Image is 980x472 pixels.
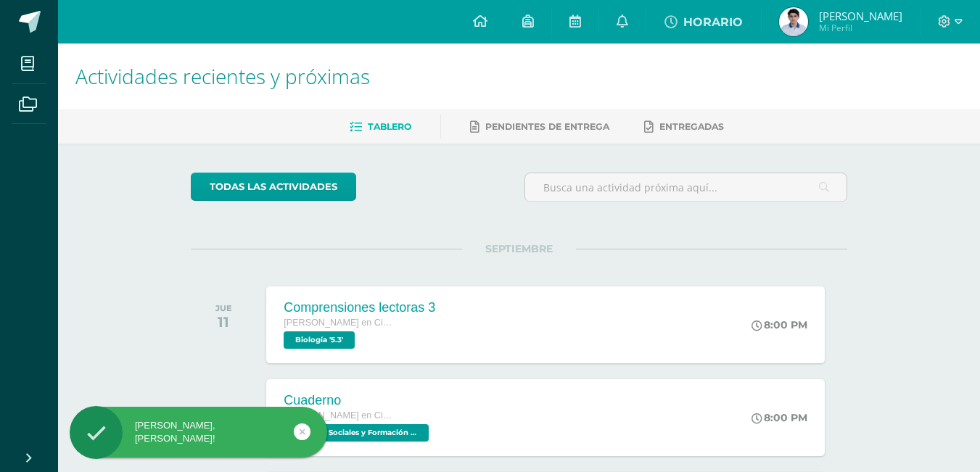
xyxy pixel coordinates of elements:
span: Actividades recientes y próximas [75,62,370,90]
span: SEPTIEMBRE [462,242,576,255]
div: JUE [215,303,232,313]
div: 11 [215,313,232,331]
a: todas las Actividades [191,173,356,201]
span: Biología '5.3' [284,331,355,349]
span: HORARIO [683,15,743,29]
div: Cuaderno [284,393,432,408]
a: Pendientes de entrega [470,115,609,138]
span: Pendientes de entrega [485,121,609,132]
span: Ciencias Sociales y Formación Ciudadana 5 '5.3' [284,424,429,442]
span: Mi Perfil [819,22,902,34]
span: Entregadas [659,121,724,132]
div: [PERSON_NAME], [PERSON_NAME]! [70,419,327,445]
div: 8:00 PM [752,318,807,331]
span: [PERSON_NAME] en Ciencias y Letras [284,318,392,328]
a: Entregadas [644,115,724,138]
span: [PERSON_NAME] [819,9,902,23]
div: 8:00 PM [752,411,807,424]
img: 3f7fb3a9318a525ff049c0955be34b2c.png [779,7,808,36]
div: Comprensiones lectoras 3 [284,300,435,315]
a: Tablero [350,115,411,138]
span: Tablero [368,121,411,132]
input: Busca una actividad próxima aquí... [525,173,847,202]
